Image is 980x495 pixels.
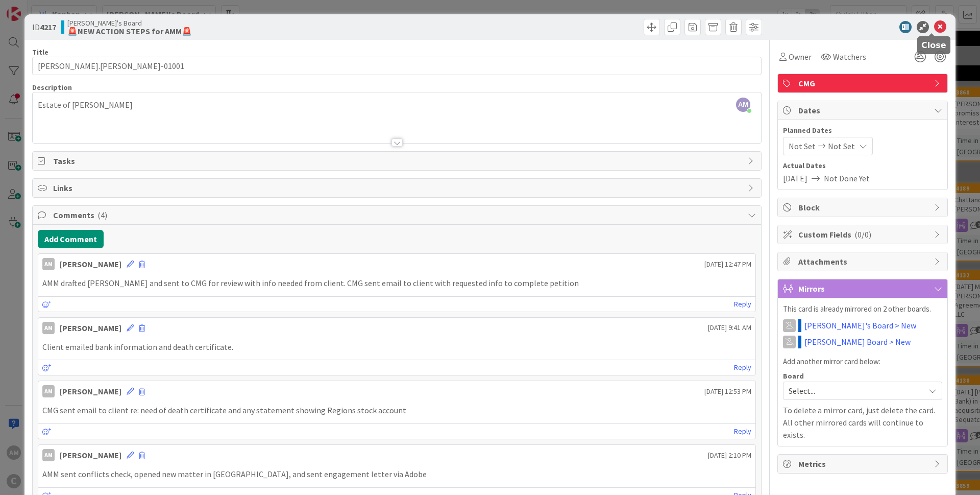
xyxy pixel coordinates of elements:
[798,228,929,241] span: Custom Fields
[60,258,121,270] div: [PERSON_NAME]
[798,77,929,89] span: CMG
[42,385,55,397] div: AM
[783,160,942,171] span: Actual Dates
[798,282,929,295] span: Mirrors
[32,83,72,92] span: Description
[704,386,751,397] span: [DATE] 12:53 PM
[783,356,942,368] p: Add another mirror card below:
[67,27,192,35] b: 🚨NEW ACTION STEPS for AMM🚨
[783,172,807,184] span: [DATE]
[789,384,919,398] span: Select...
[42,341,751,353] p: Client emailed bank information and death certificate.
[734,425,751,438] a: Reply
[97,210,107,220] span: ( 4 )
[708,322,751,333] span: [DATE] 9:41 AM
[60,322,121,334] div: [PERSON_NAME]
[38,230,104,248] button: Add Comment
[783,303,942,315] p: This card is already mirrored on 2 other boards.
[798,201,929,214] span: Block
[798,104,929,116] span: Dates
[783,125,942,136] span: Planned Dates
[42,322,55,334] div: AM
[789,51,812,63] span: Owner
[798,255,929,268] span: Attachments
[824,172,870,184] span: Not Done Yet
[32,57,762,75] input: type card name here...
[828,140,855,152] span: Not Set
[32,21,56,33] span: ID
[783,404,942,441] p: To delete a mirror card, just delete the card. All other mirrored cards will continue to exists.
[53,182,743,194] span: Links
[854,229,871,240] span: ( 0/0 )
[42,277,751,289] p: AMM drafted [PERSON_NAME] and sent to CMG for review with info needed from client. CMG sent email...
[40,22,56,32] b: 4217
[783,372,804,380] span: Board
[833,51,866,63] span: Watchers
[804,319,916,332] a: [PERSON_NAME]'s Board > New
[798,458,929,470] span: Metrics
[42,468,751,480] p: AMM sent conflicts check, opened new matter in [GEOGRAPHIC_DATA], and sent engagement letter via ...
[67,19,192,27] span: [PERSON_NAME]'s Board
[736,98,750,112] span: AM
[804,336,911,348] a: [PERSON_NAME] Board > New
[789,140,816,152] span: Not Set
[53,209,743,221] span: Comments
[708,450,751,461] span: [DATE] 2:10 PM
[734,361,751,374] a: Reply
[42,449,55,461] div: AM
[60,385,121,397] div: [PERSON_NAME]
[42,405,751,416] p: CMG sent email to client re: need of death certificate and any statement showing Regions stock ac...
[53,155,743,167] span: Tasks
[734,298,751,311] a: Reply
[32,48,48,57] label: Title
[704,259,751,270] span: [DATE] 12:47 PM
[38,99,756,111] p: Estate of [PERSON_NAME]
[42,258,55,270] div: AM
[921,40,946,50] h5: Close
[60,449,121,461] div: [PERSON_NAME]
